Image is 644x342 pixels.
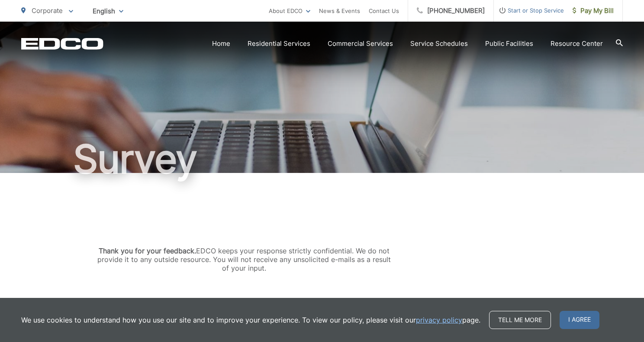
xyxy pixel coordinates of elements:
[32,6,63,15] span: Corporate
[212,38,230,49] a: Home
[485,38,533,49] a: Public Facilities
[551,38,603,49] a: Resource Center
[99,246,196,255] strong: Thank you for your feedback.
[269,6,310,16] a: About EDCO
[560,311,599,329] span: I agree
[86,3,130,19] span: English
[369,6,399,16] a: Contact Us
[416,315,462,325] a: privacy policy
[21,137,623,181] h1: Survey
[21,315,480,325] p: We use cookies to understand how you use our site and to improve your experience. To view our pol...
[95,246,393,272] div: EDCO keeps your response strictly confidential. We do not provide it to any outside resource. You...
[410,38,468,49] a: Service Schedules
[319,6,360,16] a: News & Events
[489,311,551,329] a: Tell me more
[328,38,393,49] a: Commercial Services
[573,6,614,16] span: Pay My Bill
[248,38,310,49] a: Residential Services
[21,38,103,50] a: EDCD logo. Return to the homepage.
